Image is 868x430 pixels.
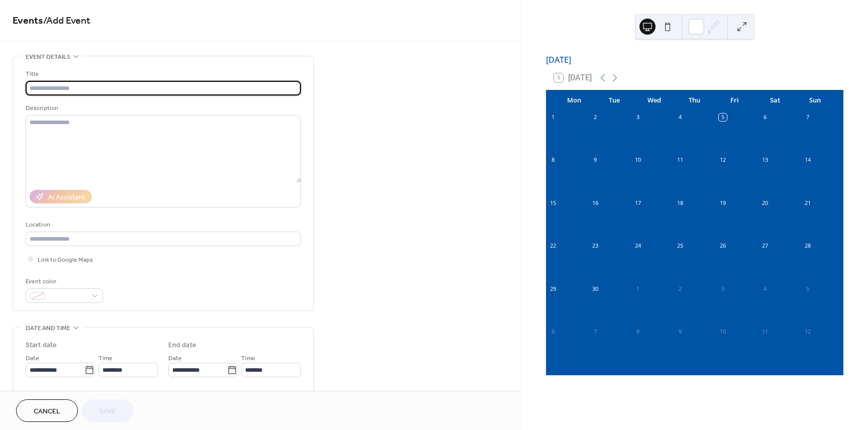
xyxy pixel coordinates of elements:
div: 9 [591,156,599,164]
div: Thu [675,90,715,111]
div: Location [26,220,299,230]
div: Sat [755,90,795,111]
div: 12 [804,328,811,335]
div: 3 [634,114,641,121]
div: 29 [549,285,557,292]
span: Cancel [34,406,60,417]
span: Time [241,353,255,364]
div: Event color [26,276,101,287]
div: 17 [634,199,641,206]
div: 6 [762,114,769,121]
span: All day [38,390,55,401]
span: Date [26,353,39,364]
div: 5 [719,114,726,121]
div: 8 [634,328,641,335]
div: 26 [719,242,726,250]
div: 25 [677,242,684,250]
div: Description [26,103,299,114]
a: Events [13,11,43,31]
div: 9 [677,328,684,335]
div: Sun [795,90,835,111]
span: Date and time [26,323,70,334]
div: [DATE] [546,54,843,66]
div: 24 [634,242,641,250]
div: 30 [591,285,599,292]
div: Start date [26,340,57,351]
span: / Add Event [43,11,90,31]
span: Link to Google Maps [38,255,93,265]
div: 18 [677,199,684,206]
div: Wed [634,90,675,111]
div: 22 [549,242,557,250]
div: Mon [554,90,594,111]
div: 1 [634,285,641,292]
span: Time [98,353,113,364]
div: 4 [762,285,769,292]
div: 27 [762,242,769,250]
div: 19 [719,199,726,206]
div: 7 [804,114,811,121]
div: 10 [634,156,641,164]
div: 1 [549,114,557,121]
div: 3 [719,285,726,292]
div: 6 [549,328,557,335]
div: 21 [804,199,811,206]
div: 14 [804,156,811,164]
div: 10 [719,328,726,335]
div: 16 [591,199,599,206]
div: 11 [677,156,684,164]
div: End date [168,340,196,351]
span: Event details [26,52,70,62]
div: 11 [762,328,769,335]
div: 13 [762,156,769,164]
div: 7 [591,328,599,335]
div: 15 [549,199,557,206]
div: 28 [804,242,811,250]
div: 23 [591,242,599,250]
div: Tue [594,90,634,111]
div: Title [26,69,299,79]
div: 8 [549,156,557,164]
div: 4 [677,114,684,121]
span: Date [168,353,182,364]
div: 2 [677,285,684,292]
div: 20 [762,199,769,206]
div: 12 [719,156,726,164]
div: 2 [591,114,599,121]
div: 5 [804,285,811,292]
button: Cancel [16,399,78,422]
div: Fri [715,90,755,111]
